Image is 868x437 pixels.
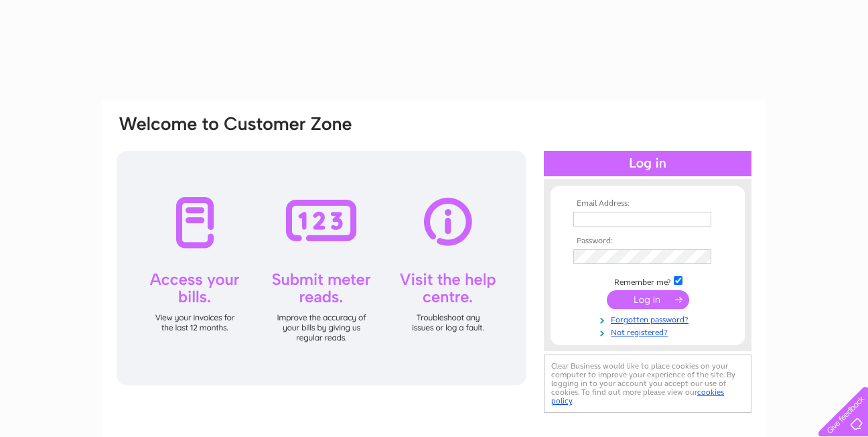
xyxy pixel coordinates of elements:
[570,237,725,246] th: Password:
[573,312,725,325] a: Forgotten password?
[570,199,725,208] th: Email Address:
[607,290,689,309] input: Submit
[573,325,725,338] a: Not registered?
[551,387,724,405] a: cookies policy
[544,355,751,413] div: Clear Business would like to place cookies on your computer to improve your experience of the sit...
[570,274,725,288] td: Remember me?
